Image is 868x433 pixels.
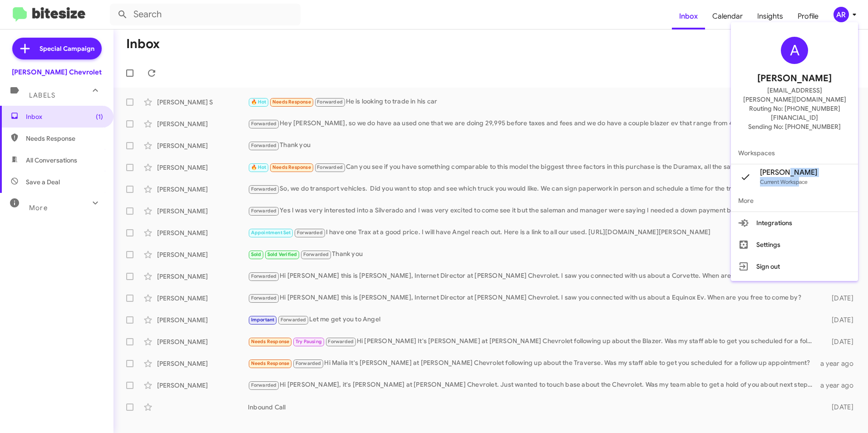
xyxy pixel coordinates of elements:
[731,256,858,277] button: Sign out
[742,86,847,104] span: [EMAIL_ADDRESS][PERSON_NAME][DOMAIN_NAME]
[748,122,841,131] span: Sending No: [PHONE_NUMBER]
[731,190,858,212] span: More
[760,178,808,185] span: Current Workspace
[731,234,858,256] button: Settings
[760,168,817,177] span: [PERSON_NAME]
[757,71,832,86] span: [PERSON_NAME]
[742,104,847,122] span: Routing No: [PHONE_NUMBER][FINANCIAL_ID]
[781,37,808,64] div: A
[731,142,858,164] span: Workspaces
[731,212,858,234] button: Integrations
